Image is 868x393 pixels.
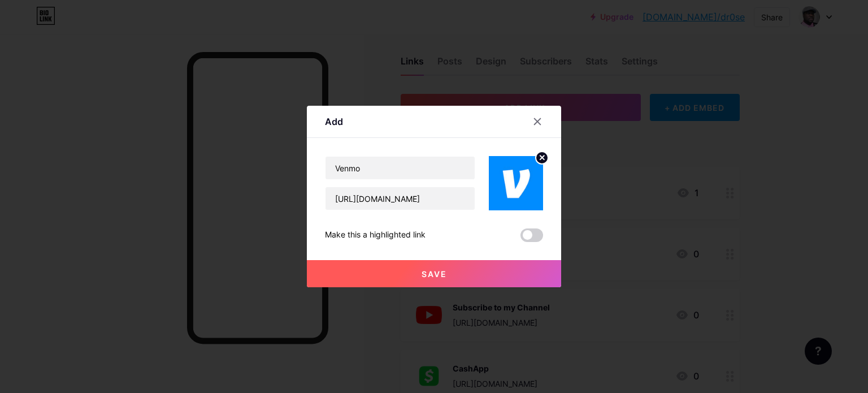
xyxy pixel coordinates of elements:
[325,115,343,128] div: Add
[489,156,543,210] img: link_thumbnail
[307,260,561,287] button: Save
[325,187,475,210] input: URL
[325,228,426,242] div: Make this a highlighted link
[422,269,447,279] span: Save
[325,157,475,179] input: Title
